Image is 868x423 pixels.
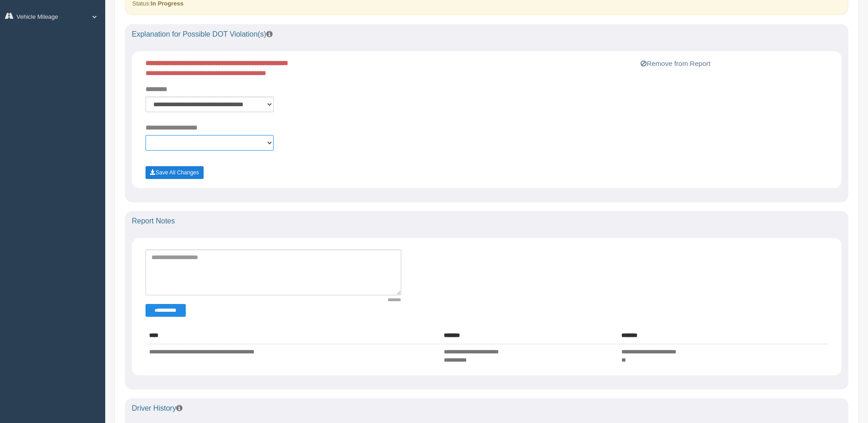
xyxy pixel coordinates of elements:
div: Explanation for Possible DOT Violation(s) [125,24,848,44]
div: Driver History [125,398,848,418]
button: Remove from Report [638,58,713,69]
div: Report Notes [125,211,848,231]
button: Change Filter Options [146,304,186,317]
button: Save [146,166,204,179]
